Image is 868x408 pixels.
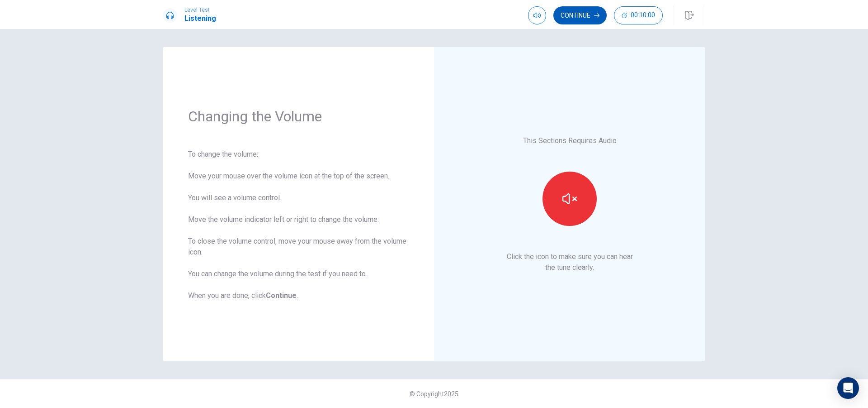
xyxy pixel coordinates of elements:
[184,7,216,13] span: Level Test
[188,107,409,125] h1: Changing the Volume
[410,390,458,398] span: © Copyright 2025
[188,149,409,301] div: To change the volume: Move your mouse over the volume icon at the top of the screen. You will see...
[507,251,633,273] p: Click the icon to make sure you can hear the tune clearly.
[523,135,617,146] p: This Sections Requires Audio
[631,12,655,19] span: 00:10:00
[553,6,607,24] button: Continue
[266,291,297,300] b: Continue
[837,377,859,399] div: Open Intercom Messenger
[184,13,216,24] h1: Listening
[614,6,663,24] button: 00:10:00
